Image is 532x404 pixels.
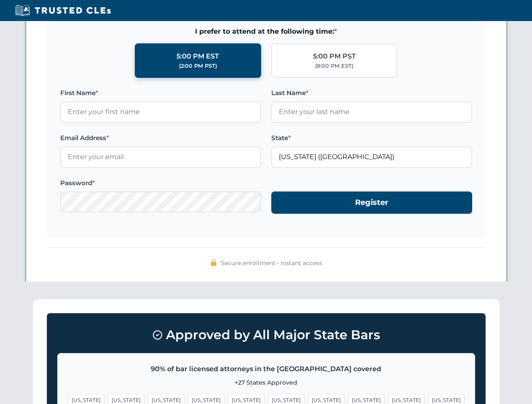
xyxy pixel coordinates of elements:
[271,146,472,167] input: Florida (FL)
[68,378,465,387] p: +27 States Approved
[271,133,472,143] label: State
[271,191,472,214] button: Register
[60,133,261,143] label: Email Address
[60,26,472,37] span: I prefer to attend at the following time:
[176,51,219,62] div: 5:00 PM EST
[60,88,261,98] label: First Name
[57,324,475,346] h3: Approved by All Major State Bars
[179,62,217,70] div: (2:00 PM PST)
[271,88,472,98] label: Last Name
[271,101,472,122] input: Enter your last name
[210,259,217,266] img: 🔒
[315,62,353,70] div: (8:00 PM EST)
[13,4,113,17] img: Trusted CLEs
[60,178,261,188] label: Password
[60,101,261,122] input: Enter your first name
[60,146,261,167] input: Enter your email
[313,51,356,62] div: 5:00 PM PST
[68,364,465,375] p: 90% of bar licensed attorneys in the [GEOGRAPHIC_DATA] covered
[221,258,322,268] span: Secure enrollment • Instant access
